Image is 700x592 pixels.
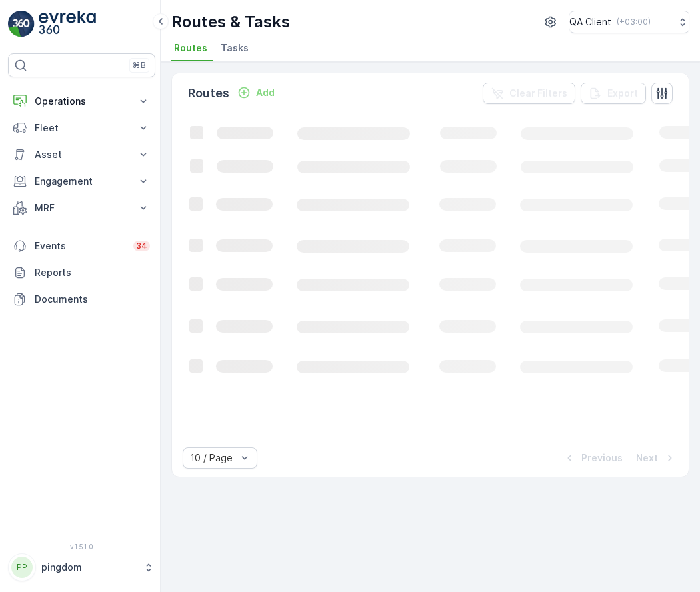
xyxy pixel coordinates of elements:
button: Fleet [8,115,155,141]
p: Asset [35,148,129,161]
p: pingdom [41,561,137,574]
p: Reports [35,266,150,279]
p: Export [607,87,638,100]
a: Events34 [8,233,155,259]
button: Engagement [8,168,155,195]
p: Clear Filters [509,87,567,100]
button: Next [635,450,678,466]
p: 34 [136,241,147,251]
p: Engagement [35,175,129,188]
p: Events [35,239,125,253]
button: Clear Filters [483,83,575,104]
p: ⌘B [133,60,146,71]
button: Add [232,85,280,101]
button: Previous [561,450,624,466]
button: MRF [8,195,155,221]
a: Documents [8,286,155,313]
span: Tasks [221,41,249,55]
button: Operations [8,88,155,115]
img: logo_light-DOdMpM7g.png [39,11,96,37]
p: Routes [188,84,229,103]
p: Fleet [35,121,129,135]
button: PPpingdom [8,553,155,581]
p: Add [256,86,275,99]
span: Routes [174,41,207,55]
a: Reports [8,259,155,286]
button: Export [581,83,646,104]
button: Asset [8,141,155,168]
p: Documents [35,293,150,306]
button: QA Client(+03:00) [569,11,689,33]
p: Operations [35,95,129,108]
p: QA Client [569,15,611,29]
div: PP [11,557,33,578]
img: logo [8,11,35,37]
p: Previous [581,451,623,465]
p: Next [636,451,658,465]
p: MRF [35,201,129,215]
p: Routes & Tasks [171,11,290,33]
p: ( +03:00 ) [617,17,651,27]
span: v 1.51.0 [8,543,155,551]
